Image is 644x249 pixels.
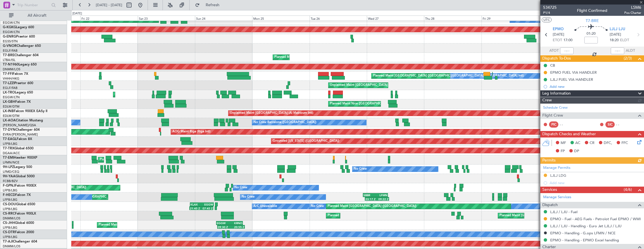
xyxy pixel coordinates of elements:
[3,170,19,174] a: LFMD/CEQ
[550,217,641,221] a: EPMO - Fuel - AEG Fuels - Petrolot Fuel EPMO / WMI
[192,1,226,10] button: Refresh
[373,72,467,80] div: Planned Maint [GEOGRAPHIC_DATA] ([GEOGRAPHIC_DATA] Intl)
[3,128,40,132] a: T7-DYNChallenger 604
[311,202,324,211] div: No Crew
[3,110,14,113] span: LX-INB
[229,221,242,225] div: KRNO
[190,207,201,210] div: 21:45 Z
[3,175,15,178] span: 9H-YAA
[3,221,15,225] span: CS-JHH
[3,128,15,132] span: T7-DYN
[3,226,17,230] a: LFPB/LBG
[100,156,147,164] div: Planned Maint [PERSON_NAME]
[63,193,152,201] div: Planned Maint [GEOGRAPHIC_DATA] ([GEOGRAPHIC_DATA])
[195,16,252,21] div: Sun 24
[3,207,17,211] a: LFPB/LBG
[217,221,229,225] div: EGGW
[3,54,39,57] a: T7-BREChallenger 604
[3,49,17,53] a: EGLF/FAB
[377,197,388,201] div: 09:22 Z
[620,38,629,43] span: ELDT
[3,231,34,234] a: CS-DTRFalcon 2000
[604,140,612,146] span: DFC,
[542,202,558,208] span: Dispatch
[3,100,15,104] span: LX-GBH
[3,21,20,25] a: EGGW/LTN
[15,14,59,18] span: All Aircraft
[3,188,17,193] a: LFPB/LBG
[542,187,557,193] span: Services
[3,244,20,248] a: DNMM/LOS
[365,197,377,201] div: 23:17 Z
[72,11,82,16] div: [DATE]
[3,216,20,220] a: DNMM/LOS
[99,221,187,229] div: Planned Maint [GEOGRAPHIC_DATA] ([GEOGRAPHIC_DATA])
[3,193,31,197] a: F-HECDFalcon 7X
[624,187,632,193] span: (4/6)
[626,48,635,54] span: ALDT
[3,203,16,206] span: CS-DOU
[3,67,20,71] a: DNMM/LOS
[3,160,19,165] a: LFMN/NCE
[138,16,195,21] div: Sat 23
[3,100,31,104] a: LX-GBHFalcon 7X
[3,231,15,234] span: CS-DTR
[624,10,641,15] span: Pos Charter
[3,26,16,29] span: G-KGKG
[330,100,393,108] div: Planned Maint Nice ([GEOGRAPHIC_DATA])
[80,16,137,21] div: Fri 22
[202,203,214,206] div: EGGW
[3,221,34,225] a: CS-JHHGlobal 6000
[586,18,599,24] span: T7-BRE
[550,77,593,82] div: LJLJ FUEL VIA HANDLER
[230,109,313,117] div: Unplanned Maint [GEOGRAPHIC_DATA] (Al Maktoum Intl)
[590,140,594,146] span: CR
[354,165,367,173] div: No Crew
[3,179,18,183] a: FCBB/BZV
[3,165,32,169] a: 9H-LPZLegacy 500
[499,211,588,220] div: Planned Maint [GEOGRAPHIC_DATA] ([GEOGRAPHIC_DATA])
[3,44,17,48] span: G-VNOR
[3,142,17,146] a: LFPB/LBG
[425,72,524,80] div: [PERSON_NAME][GEOGRAPHIC_DATA] ([GEOGRAPHIC_DATA] Intl)
[3,240,37,243] a: T7-AJIChallenger 604
[624,5,641,10] span: LSM6
[3,240,13,243] span: T7-AJI
[563,38,572,43] span: 17:00
[3,63,19,66] span: T7-N1960
[3,86,17,90] a: EGLF/FAB
[254,202,277,211] div: A/C Unavailable
[3,104,19,109] a: EDLW/DTM
[3,63,37,66] a: T7-N1960Legacy 650
[550,70,597,75] div: EPMO FUEL VIA HANDLER
[3,137,17,141] span: T7-EAGL
[550,63,555,68] div: CB
[610,32,621,38] span: [DATE]
[231,225,244,229] div: 20:55 Z
[328,211,416,220] div: Planned Maint [GEOGRAPHIC_DATA] ([GEOGRAPHIC_DATA])
[3,156,14,160] span: T7-EMI
[610,38,619,43] span: 18:20
[363,193,375,197] div: SBBR
[3,184,15,187] span: F-GPNJ
[3,91,15,94] span: LX-TRO
[190,203,202,206] div: KLAX
[543,10,557,15] span: P1/4
[424,16,481,21] div: Thu 28
[3,54,14,57] span: T7-BRE
[3,72,28,76] a: T7-FFIFalcon 7X
[3,82,14,85] span: T7-LZZI
[96,3,122,8] span: [DATE] - [DATE]
[550,84,641,89] div: Add new
[624,55,632,61] span: (2/3)
[542,17,552,22] button: UTC
[201,3,225,7] span: Refresh
[553,27,564,32] span: EPMO
[3,151,20,155] a: DGAA/ACC
[550,231,616,235] a: EPMO - Handling - G.ops LFMN / NCE
[3,44,41,48] a: G-VNORChallenger 650
[3,156,37,160] a: T7-EMIHawker 900XP
[3,212,15,215] span: CS-RRC
[234,184,247,192] div: No Crew
[242,193,255,201] div: No Crew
